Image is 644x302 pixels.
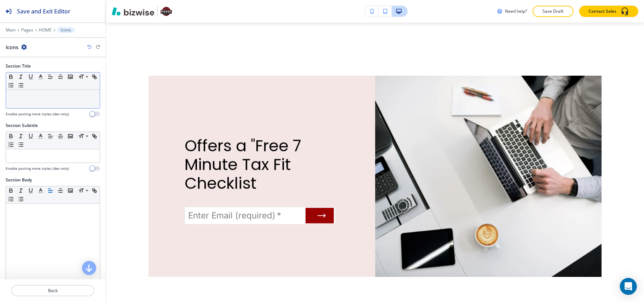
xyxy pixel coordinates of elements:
button: Main [6,28,16,33]
p: Offers a "Free 7 Minute Tax Fit Checklist [185,137,336,193]
img: 2b5d1a2da3131ac28989d48464f4655a.webp [375,76,602,277]
h3: Need help? [505,8,527,14]
p: Contact Sales [588,8,616,14]
p: Back [12,288,94,294]
button: HOME [39,28,52,33]
h2: Section Body [6,177,32,183]
img: Bizwise Logo [112,7,154,16]
button: Contact Sales [579,6,638,17]
div: Open Intercom Messenger [620,278,637,295]
h2: Section Title [6,63,31,69]
img: Your Logo [161,6,172,17]
p: Save Draft [542,8,564,14]
div: Enter Email [185,207,336,225]
h2: Save and Exit Editor [17,7,70,16]
button: Back [11,285,94,296]
button: Save Draft [533,6,574,17]
h4: Enable pasting more styles (dev only) [6,111,69,117]
button: Icons [57,27,75,33]
h2: Section Subtitle [6,122,38,129]
p: Icons [61,28,71,33]
button: Pages [21,28,33,33]
h4: Enable pasting more styles (dev only) [6,166,69,171]
h2: Icons [6,43,18,51]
